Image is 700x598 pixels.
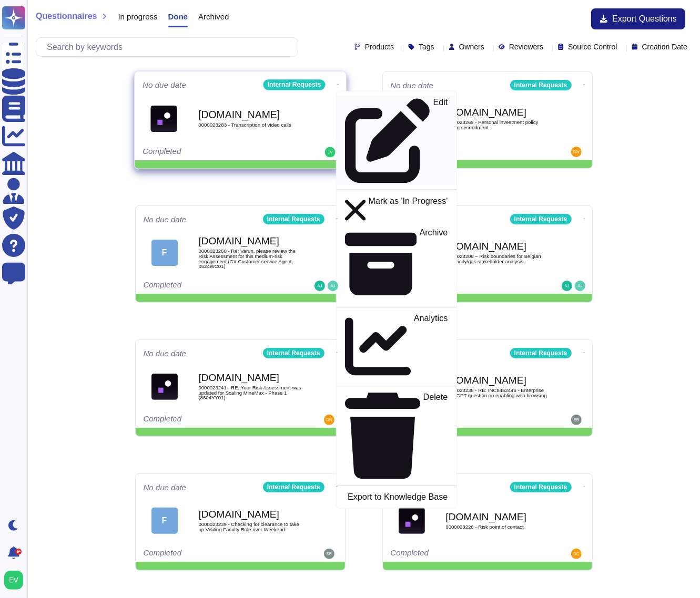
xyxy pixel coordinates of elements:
span: Done [168,13,188,20]
a: Edit [336,96,456,185]
div: 9+ [15,549,22,555]
div: Completed [143,147,273,158]
div: Internal Requests [263,79,325,90]
div: F [151,508,178,534]
span: Products [365,43,394,50]
div: Internal Requests [510,482,572,492]
a: Archive [336,226,456,303]
span: Archived [198,13,229,20]
span: Questionnaires [36,12,97,20]
p: Edit [433,98,448,183]
b: [DOMAIN_NAME] [446,107,551,117]
div: Internal Requests [510,214,572,224]
button: Export Questions [591,8,685,29]
a: Delete [336,390,456,481]
div: Completed [391,549,520,559]
p: Archive [419,229,448,301]
a: Mark as 'In Progress' [336,194,456,226]
span: 0000023226 - Risk point of contact [446,524,551,530]
p: Delete [423,394,448,479]
span: Reviewers [509,43,543,50]
span: No due date [144,215,187,223]
span: No due date [144,349,187,357]
b: [DOMAIN_NAME] [199,509,304,519]
p: Analytics [413,314,448,379]
div: Internal Requests [510,80,572,90]
img: user [324,415,334,425]
img: user [324,147,335,158]
div: Completed [144,415,272,425]
div: Internal Requests [263,348,324,358]
input: Search by keywords [42,38,298,56]
span: Source Control [568,43,617,50]
span: Tags [419,43,434,50]
span: No due date [391,81,434,89]
b: [DOMAIN_NAME] [446,241,551,251]
div: Internal Requests [263,214,324,224]
img: user [571,415,582,425]
img: Logo [399,508,425,534]
img: user [324,549,334,559]
img: user [571,549,582,559]
div: Completed [144,281,272,291]
a: Analytics [336,311,456,382]
img: user [315,281,325,291]
img: user [4,571,23,590]
img: user [328,281,338,291]
span: 0000023239 - Checking for clearance to take up Visiting Faculty Role over Weekend [199,522,304,532]
span: In progress [118,13,157,20]
span: 0000023269 - Personal investment policy during secondment [446,120,551,130]
span: No due date [143,81,186,89]
b: [DOMAIN_NAME] [199,373,304,383]
div: F [151,240,178,266]
p: Export to Knowledge Base [348,493,448,501]
img: user [575,281,585,291]
img: user [562,281,572,291]
a: Export to Knowledge Base [336,490,456,503]
div: Internal Requests [510,348,572,358]
b: [DOMAIN_NAME] [446,512,551,522]
img: Logo [150,105,177,132]
span: 0000023283 - Transcription of video calls [198,122,305,128]
span: 0000023241 - RE: Your Risk Assessment was updated for Scaling MineMax - Phase 1 (8804YY01) [199,385,304,400]
img: Logo [151,374,178,400]
span: Owners [459,43,484,50]
div: Completed [144,549,272,559]
div: Internal Requests [263,482,324,492]
span: 0000023260 - Re: Varun, please review the Risk Assessment for this medium-risk engagement (CX Cus... [199,249,304,269]
span: No due date [144,483,187,491]
b: [DOMAIN_NAME] [199,236,304,246]
p: Mark as 'In Progress' [368,197,448,224]
b: [DOMAIN_NAME] [198,109,305,119]
span: Creation Date [642,43,687,50]
img: user [571,147,582,157]
span: Export Questions [612,15,677,23]
button: user [2,569,31,592]
span: 0000023238 - RE: INC8452446 - Enterprise ChatGPT question on enabling web browsing [446,388,551,398]
span: 0000023206 – Risk boundaries for Belgian electricity/gas stakeholder analysis [446,254,551,264]
b: [DOMAIN_NAME] [446,375,551,385]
